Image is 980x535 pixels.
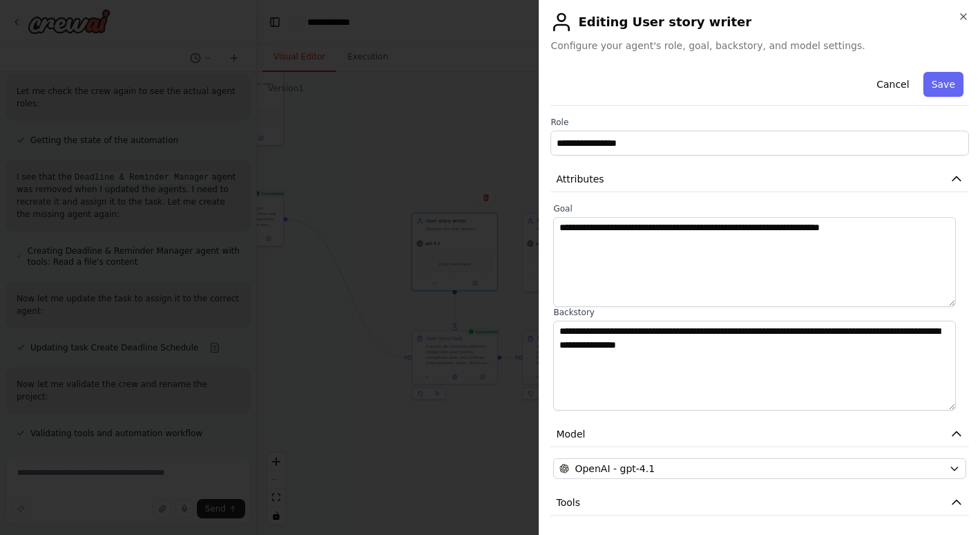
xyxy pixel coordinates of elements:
span: Model [556,427,585,441]
button: Model [550,422,969,447]
span: Configure your agent's role, goal, backstory, and model settings. [550,39,969,53]
button: OpenAI - gpt-4.1 [553,458,966,479]
label: Role [550,117,969,128]
button: Cancel [868,72,917,97]
label: Backstory [553,307,966,318]
span: OpenAI - gpt-4.1 [575,462,655,476]
span: Attributes [556,172,604,186]
span: Tools [556,496,580,509]
button: Tools [550,490,969,516]
button: Attributes [550,167,969,192]
h2: Editing User story writer [550,11,969,33]
label: Goal [553,203,966,214]
button: Save [923,72,963,97]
